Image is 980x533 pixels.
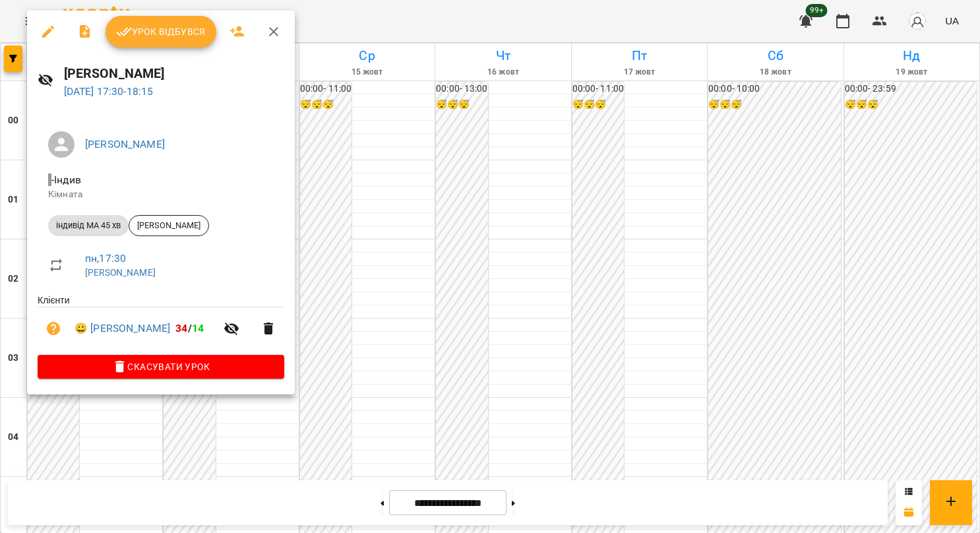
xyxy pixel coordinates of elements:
[192,322,204,334] span: 14
[106,16,216,47] button: Урок відбувся
[48,188,274,201] p: Кімната
[64,63,284,84] h6: [PERSON_NAME]
[116,24,206,40] span: Урок відбувся
[175,322,204,334] b: /
[48,220,129,232] span: індивід МА 45 хв
[38,355,284,379] button: Скасувати Урок
[75,321,170,336] a: 😀 [PERSON_NAME]
[38,294,284,355] ul: Клієнти
[175,322,187,334] span: 34
[85,252,126,265] a: пн , 17:30
[48,173,84,186] span: - Індив
[129,215,209,236] div: [PERSON_NAME]
[85,138,165,150] a: [PERSON_NAME]
[38,313,69,344] button: Візит ще не сплачено. Додати оплату?
[64,85,154,98] a: [DATE] 17:30-18:15
[129,220,208,232] span: [PERSON_NAME]
[48,359,274,375] span: Скасувати Урок
[85,267,156,278] a: [PERSON_NAME]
